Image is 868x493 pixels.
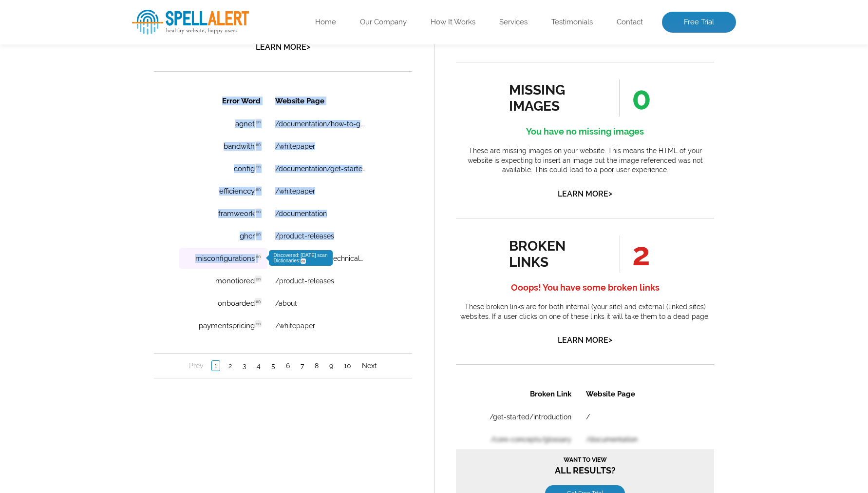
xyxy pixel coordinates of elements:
a: Learn More> [256,42,310,52]
a: 9 [173,272,182,282]
span: 0 [619,79,651,117]
th: Broken Link [1,1,122,23]
span: 2 [620,236,650,273]
a: Learn More> [558,189,612,198]
span: Want to view [5,75,253,81]
span: > [608,187,612,200]
a: Services [499,18,528,27]
a: 8 [158,272,167,282]
h4: You have no missing images [456,124,714,139]
div: missing images [509,82,597,114]
a: /get-started/introduction [34,31,115,39]
a: Learn More> [558,335,612,345]
a: Testimonials [551,18,593,27]
a: Contact [617,18,643,27]
span: > [608,333,612,347]
h3: All Results? [5,75,253,94]
a: Free Trial [662,12,736,33]
p: These are missing images on your website. This means the HTML of your website is expecting to ins... [456,146,714,175]
a: Next [206,272,226,282]
p: These broken links are for both internal (your site) and external (linked sites) websites. If a u... [456,302,714,321]
a: Our Company [360,18,407,27]
a: 1 [124,139,133,150]
a: Home [315,18,336,27]
iframe: To enrich screen reader interactions, please activate Accessibility in Grammarly extension settings [154,89,412,381]
a: / [130,31,134,39]
div: broken links [509,238,597,270]
span: > [306,40,310,54]
img: SpellAlert [132,10,249,35]
a: Get Free Trial [89,103,169,120]
a: 10 [188,272,200,282]
th: Website Page [123,1,206,23]
a: How It Works [431,18,475,27]
h4: Ooops! You have some broken links [456,280,714,296]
